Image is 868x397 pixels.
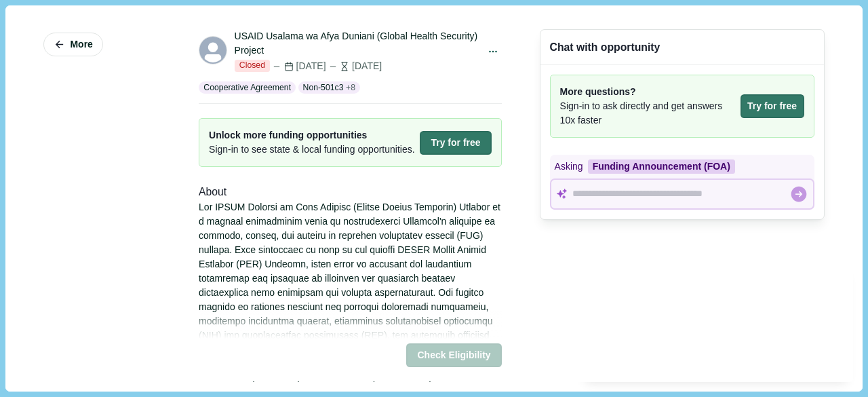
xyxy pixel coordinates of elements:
[302,81,343,94] p: Non-501c3
[560,99,736,128] span: Sign-in to ask directly and get answers 10x faster
[209,128,415,143] span: Unlock more funding opportunities
[550,39,660,55] div: Chat with opportunity
[420,131,491,155] button: Try for free
[550,155,814,178] div: Asking
[588,159,735,174] div: Funding Announcement (FOA)
[235,60,270,73] span: Closed
[43,33,103,56] button: More
[199,37,226,64] svg: avatar
[71,39,93,50] span: More
[346,81,355,94] span: + 8
[199,184,502,201] div: About
[272,59,325,73] div: [DATE]
[328,59,382,73] div: [DATE]
[203,81,291,94] p: Cooperative Agreement
[560,85,736,99] span: More questions?
[235,29,480,58] div: USAID Usalama wa Afya Duniani (Global Health Security) Project
[406,344,501,368] button: Check Eligibility
[741,94,804,118] button: Try for free
[209,143,415,157] span: Sign-in to see state & local funding opportunities.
